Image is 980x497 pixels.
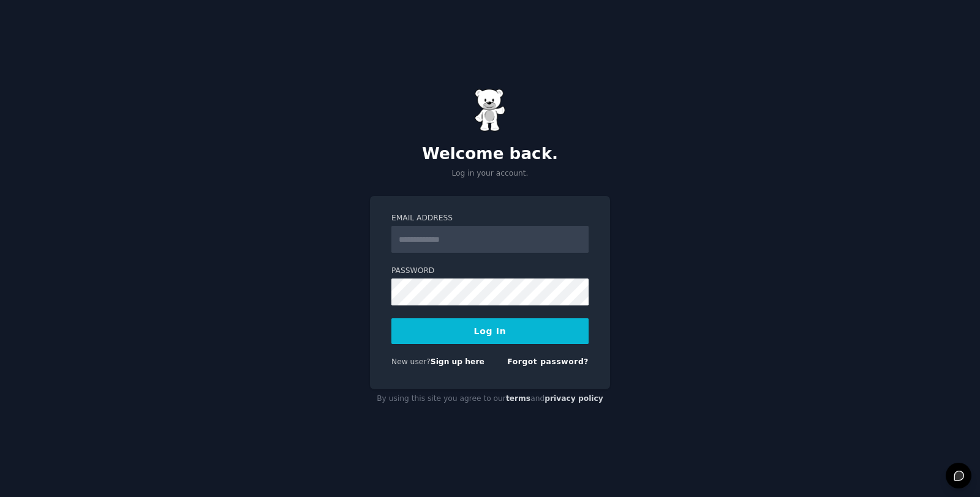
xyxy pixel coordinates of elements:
span: New user? [391,357,431,366]
p: Log in your account. [370,168,610,179]
a: Sign up here [431,357,484,366]
label: Email Address [391,213,589,224]
img: Gummy Bear [475,89,505,132]
a: privacy policy [545,394,603,403]
button: Log In [391,318,589,344]
a: Forgot password? [507,357,589,366]
div: By using this site you agree to our and [370,389,610,409]
a: terms [506,394,530,403]
label: Password [391,266,589,277]
h2: Welcome back. [370,144,610,164]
